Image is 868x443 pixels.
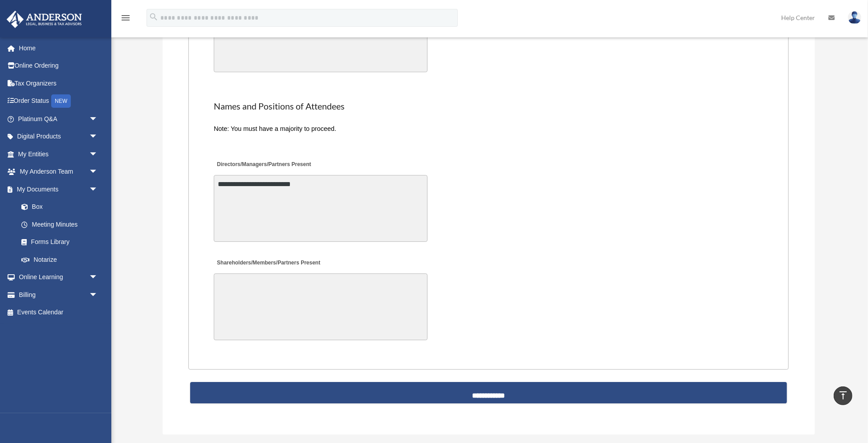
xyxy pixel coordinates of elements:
label: Directors/Managers/Partners Present [214,159,314,171]
a: Digital Productsarrow_drop_down [6,128,111,146]
span: arrow_drop_down [89,145,107,163]
a: My Documentsarrow_drop_down [6,180,111,198]
h2: Names and Positions of Attendees [214,100,763,113]
span: arrow_drop_down [89,180,107,199]
div: NEW [51,94,71,108]
img: Anderson Advisors Platinum Portal [4,11,85,28]
span: arrow_drop_down [89,110,107,128]
a: Online Ordering [6,57,111,75]
a: Box [12,198,111,216]
a: Forms Library [12,233,111,251]
a: My Anderson Teamarrow_drop_down [6,163,111,181]
span: arrow_drop_down [89,163,107,181]
i: search [149,12,159,22]
span: Note: You must have a majority to proceed. [214,125,336,132]
span: arrow_drop_down [89,268,107,287]
label: Shareholders/Members/Partners Present [214,257,322,269]
a: Tax Organizers [6,74,111,92]
i: vertical_align_top [838,390,848,401]
a: menu [120,16,131,23]
a: Notarize [12,251,111,268]
img: User Pic [848,11,861,24]
a: Order StatusNEW [6,92,111,110]
span: arrow_drop_down [89,128,107,146]
a: Online Learningarrow_drop_down [6,268,111,286]
span: arrow_drop_down [89,286,107,304]
a: Home [6,39,111,57]
a: Platinum Q&Aarrow_drop_down [6,110,111,128]
a: Billingarrow_drop_down [6,286,111,304]
a: My Entitiesarrow_drop_down [6,145,111,163]
a: Meeting Minutes [12,215,107,233]
i: menu [120,12,131,23]
a: vertical_align_top [834,386,852,405]
a: Events Calendar [6,304,111,321]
